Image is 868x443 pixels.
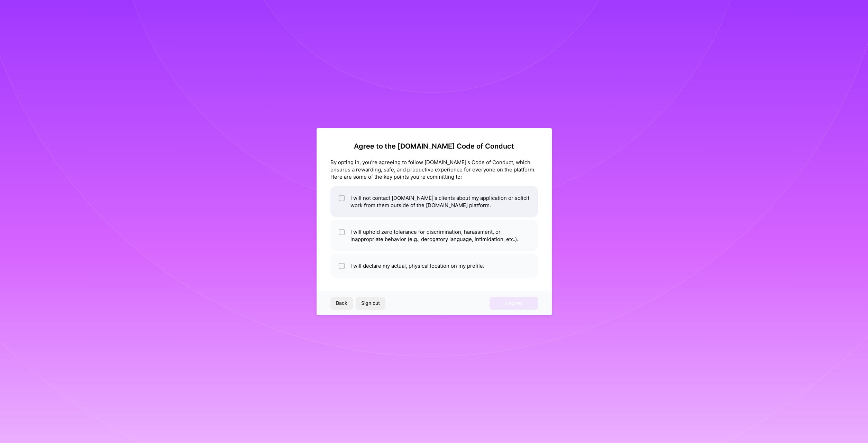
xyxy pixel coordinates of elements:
li: I will declare my actual, physical location on my profile. [330,254,538,278]
li: I will uphold zero tolerance for discrimination, harassment, or inappropriate behavior (e.g., der... [330,220,538,251]
span: Back [336,300,347,307]
button: Back [330,297,353,309]
div: By opting in, you're agreeing to follow [DOMAIN_NAME]'s Code of Conduct, which ensures a rewardin... [330,159,538,180]
li: I will not contact [DOMAIN_NAME]'s clients about my application or solicit work from them outside... [330,186,538,217]
button: Sign out [356,297,385,309]
h2: Agree to the [DOMAIN_NAME] Code of Conduct [330,142,538,150]
span: Sign out [361,300,380,307]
